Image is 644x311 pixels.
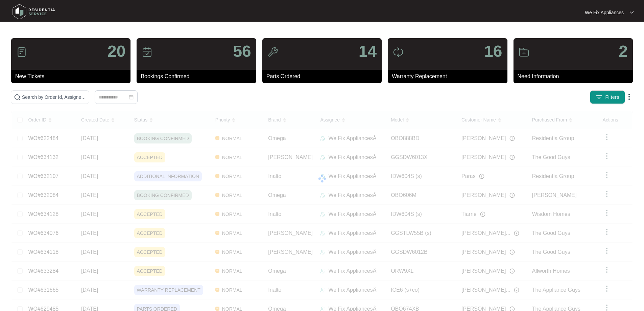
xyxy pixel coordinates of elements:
[359,43,377,60] p: 14
[16,47,27,58] img: icon
[585,9,624,16] p: We Fix Appliances
[392,72,507,81] p: Warranty Replacement
[625,93,633,101] img: dropdown arrow
[14,94,21,101] img: search-icon
[519,47,529,58] img: icon
[267,47,278,58] img: icon
[605,94,619,101] span: Filters
[10,2,57,22] img: residentia service logo
[15,72,130,81] p: New Tickets
[596,94,602,101] img: filter icon
[484,43,502,60] p: 16
[630,11,634,14] img: dropdown arrow
[590,90,625,104] button: filter iconFilters
[141,72,256,81] p: Bookings Confirmed
[142,47,152,58] img: icon
[22,93,86,101] input: Search by Order Id, Assignee Name, Customer Name, Brand and Model
[518,72,633,81] p: Need Information
[619,43,628,60] p: 2
[108,43,125,60] p: 20
[393,47,404,58] img: icon
[233,43,251,60] p: 56
[266,72,382,81] p: Parts Ordered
